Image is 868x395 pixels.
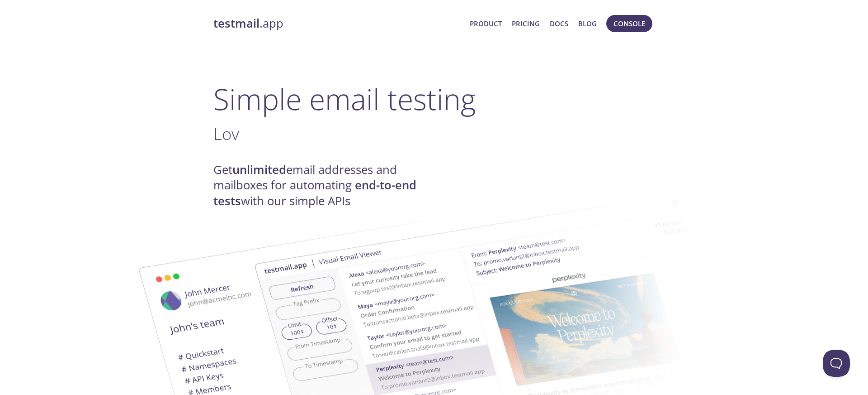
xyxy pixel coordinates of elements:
[213,15,259,31] strong: testmail
[213,16,462,31] a: testmail.app
[578,18,597,29] a: Blog
[823,350,850,377] iframe: Help Scout Beacon - Open
[213,162,434,209] h4: Get email addresses and mailboxes for automating with our simple APIs
[213,82,655,116] h1: Simple email testing
[232,162,286,178] strong: unlimited
[550,18,568,29] a: Docs
[213,177,416,208] strong: end-to-end tests
[213,122,239,145] span: Lov
[613,18,645,29] span: Console
[512,18,540,29] a: Pricing
[606,15,652,32] button: Console
[470,18,502,29] a: Product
